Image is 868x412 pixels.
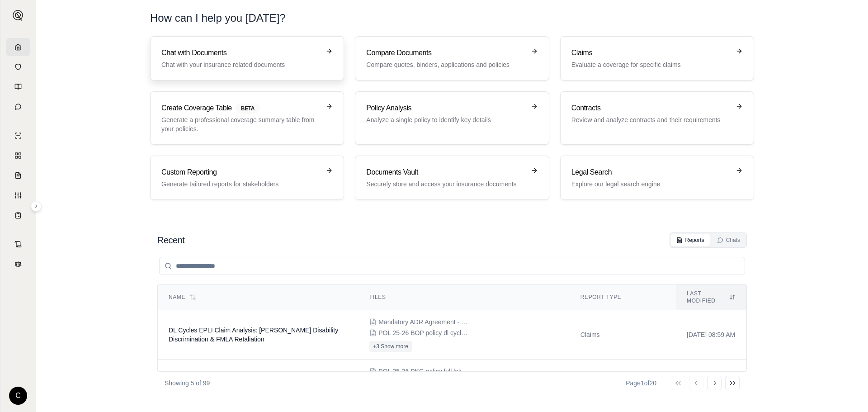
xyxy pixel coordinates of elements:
[6,127,30,145] a: Single Policy
[6,255,30,273] a: Legal Search Engine
[157,234,184,246] h2: Recent
[366,115,525,124] p: Analyze a single policy to identify key details
[560,156,754,200] a: Legal SearchExplore our legal search engine
[369,341,412,352] button: +3 Show more
[676,360,746,409] td: [DATE] 11:15 AM
[13,10,24,21] img: Expand sidebar
[6,147,30,165] a: Policy Comparisons
[560,36,754,81] a: ClaimsEvaluate a coverage for specific claims
[712,234,745,246] button: Chats
[161,167,320,178] h3: Custom Reporting
[571,115,730,124] p: Review and analyze contracts and their requirements
[570,360,676,409] td: Generic Report
[150,36,344,81] a: Chat with DocumentsChat with your insurance related documents
[378,367,469,376] span: POL 25-26 PKG policy full lakeside.pdf
[355,36,549,81] a: Compare DocumentsCompare quotes, binders, applications and policies
[366,47,525,58] h3: Compare Documents
[570,310,676,360] td: Claims
[165,379,210,388] p: Showing 5 of 99
[31,201,42,212] button: Expand sidebar
[6,235,30,253] a: Contract Analysis
[571,167,730,178] h3: Legal Search
[6,166,30,185] a: Claim Coverage
[676,237,704,244] div: Reports
[717,237,740,244] div: Chats
[366,180,525,189] p: Securely store and access your insurance documents
[571,60,730,69] p: Evaluate a coverage for specific claims
[571,103,730,114] h3: Contracts
[571,47,730,58] h3: Claims
[161,47,320,58] h3: Chat with Documents
[6,186,30,204] a: Custom Report
[6,38,30,56] a: Home
[9,387,27,405] div: C
[560,91,754,145] a: ContractsReview and analyze contracts and their requirements
[161,60,320,69] p: Chat with your insurance related documents
[626,379,656,388] div: Page 1 of 20
[676,310,746,360] td: [DATE] 08:59 AM
[161,180,320,189] p: Generate tailored reports for stakeholders
[150,11,754,25] h1: How can I help you [DATE]?
[161,103,320,114] h3: Create Coverage Table
[150,91,344,145] a: Create Coverage TableBETAGenerate a professional coverage summary table from your policies.
[571,180,730,189] p: Explore our legal search engine
[570,284,676,310] th: Report Type
[150,156,344,200] a: Custom ReportingGenerate tailored reports for stakeholders
[366,167,525,178] h3: Documents Vault
[9,6,27,24] button: Expand sidebar
[378,317,469,327] span: Mandatory ADR Agreement - Current Employees - Trek.pdf
[161,115,320,133] p: Generate a professional coverage summary table from your policies.
[6,58,30,76] a: Documents Vault
[169,294,348,301] div: Name
[6,206,30,224] a: Coverage Table
[359,284,570,310] th: Files
[355,91,549,145] a: Policy AnalysisAnalyze a single policy to identify key details
[671,234,710,246] button: Reports
[6,78,30,96] a: Prompt Library
[169,327,338,343] span: DL Cycles EPLI Claim Analysis: Rich Obert Disability Discrimination & FMLA Retaliation
[355,156,549,200] a: Documents VaultSecurely store and access your insurance documents
[687,290,736,304] div: Last modified
[378,328,469,337] span: POL 25-26 BOP policy dl cycles.pdf
[6,98,30,116] a: Chat
[366,103,525,114] h3: Policy Analysis
[366,60,525,69] p: Compare quotes, binders, applications and policies
[236,104,260,114] span: BETA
